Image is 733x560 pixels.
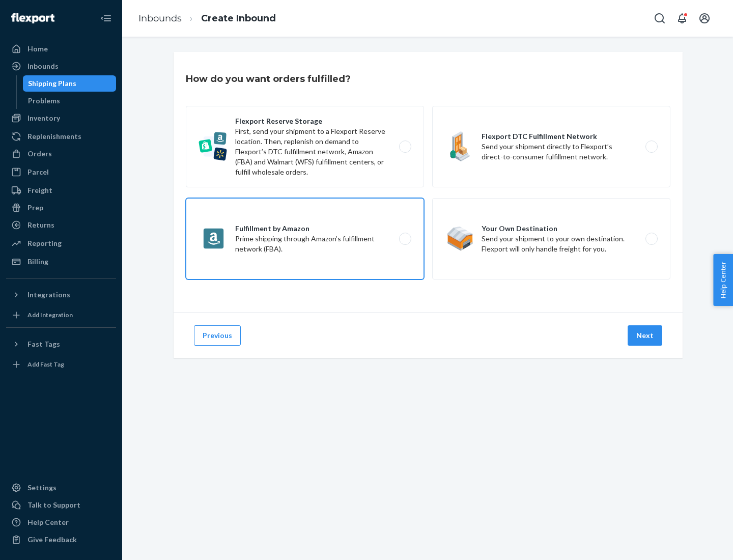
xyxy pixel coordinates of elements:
[23,93,117,109] a: Problems
[672,8,692,29] button: Open notifications
[27,220,54,230] div: Returns
[6,164,116,180] a: Parcel
[138,13,182,24] a: Inbounds
[27,517,69,527] div: Help Center
[27,290,70,300] div: Integrations
[27,61,59,71] div: Inbounds
[27,500,80,510] div: Talk to Support
[194,325,241,346] button: Previous
[6,146,116,162] a: Orders
[23,75,117,92] a: Shipping Plans
[27,113,60,123] div: Inventory
[6,41,116,57] a: Home
[6,200,116,216] a: Prep
[6,307,116,323] a: Add Integration
[628,325,662,346] button: Next
[6,128,116,145] a: Replenishments
[6,235,116,251] a: Reporting
[6,336,116,352] button: Fast Tags
[11,13,54,23] img: Flexport logo
[27,483,57,493] div: Settings
[186,72,351,86] h3: How do you want orders fulfilled?
[6,58,116,74] a: Inbounds
[27,167,49,177] div: Parcel
[650,8,670,29] button: Open Search Box
[6,182,116,199] a: Freight
[694,8,715,29] button: Open account menu
[6,254,116,270] a: Billing
[27,131,81,142] div: Replenishments
[6,287,116,303] button: Integrations
[27,311,73,319] div: Add Integration
[27,238,62,248] div: Reporting
[28,96,60,106] div: Problems
[27,339,60,349] div: Fast Tags
[6,217,116,233] a: Returns
[27,149,52,159] div: Orders
[27,535,77,545] div: Give Feedback
[27,257,48,267] div: Billing
[6,356,116,373] a: Add Fast Tag
[28,78,76,89] div: Shipping Plans
[6,480,116,496] a: Settings
[713,254,733,306] button: Help Center
[6,110,116,126] a: Inventory
[130,4,284,34] ol: breadcrumbs
[201,13,276,24] a: Create Inbound
[27,203,43,213] div: Prep
[6,497,116,513] a: Talk to Support
[27,44,48,54] div: Home
[6,531,116,548] button: Give Feedback
[6,514,116,530] a: Help Center
[96,8,116,29] button: Close Navigation
[27,360,64,369] div: Add Fast Tag
[27,185,52,195] div: Freight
